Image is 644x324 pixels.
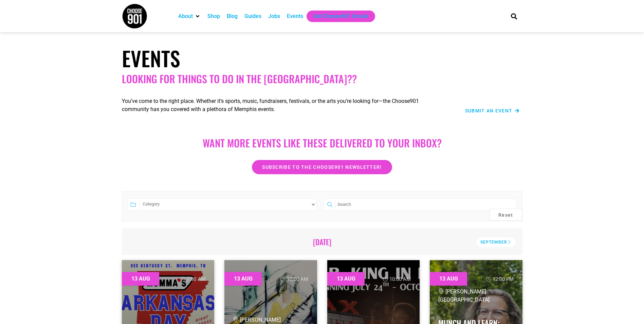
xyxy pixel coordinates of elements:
a: Guides [244,12,261,20]
a: Subscribe to the Choose901 newsletter! [252,160,392,174]
a: Blog [227,12,238,20]
a: Events [287,12,303,20]
span: Submit an Event [465,108,513,113]
a: Shop [207,12,220,20]
span: [PERSON_NAME][GEOGRAPHIC_DATA] [438,288,490,303]
a: About [178,12,193,20]
a: Get Choose901 Emails [313,12,368,20]
p: You’ve come to the right place. Whether it’s sports, music, fundraisers, festivals, or the arts y... [122,97,441,113]
h2: Looking for things to do in the [GEOGRAPHIC_DATA]?? [122,73,522,85]
input: Search [335,198,516,211]
button: Reset [490,209,522,221]
a: Jobs [268,12,280,20]
h2: [DATE] [131,237,513,246]
a: Submit an Event [465,108,520,113]
h2: Want more EVENTS LIKE THESE DELIVERED TO YOUR INBOX? [129,137,516,149]
span: Subscribe to the Choose901 newsletter! [262,165,382,169]
div: Search [508,11,519,22]
div: About [175,11,204,22]
nav: Main nav [175,11,499,22]
h1: Events [122,46,522,70]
